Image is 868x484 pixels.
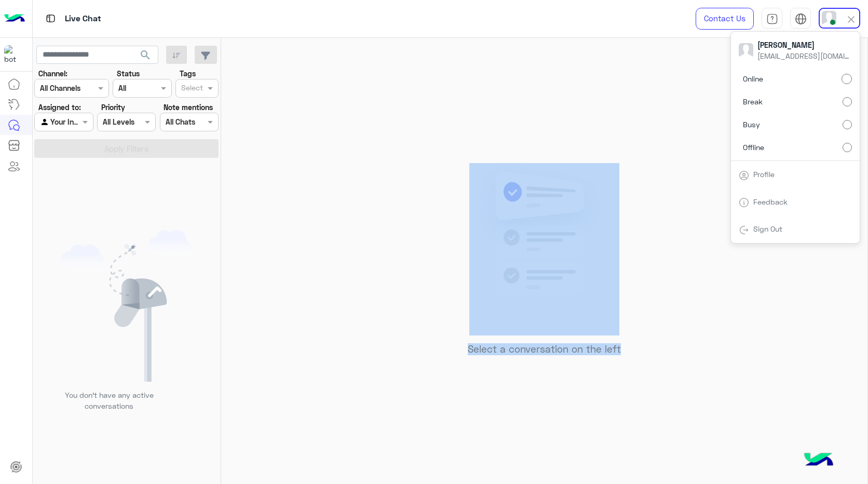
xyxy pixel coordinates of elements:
img: tab [766,13,778,25]
label: Tags [180,68,196,79]
span: search [139,49,152,61]
img: tab [44,12,57,25]
span: Busy [743,119,760,130]
img: userImage [739,43,753,58]
input: Break [843,97,852,106]
button: Apply Filters [34,139,219,158]
input: Busy [843,120,852,129]
span: Online [743,73,763,84]
img: tab [739,225,749,235]
button: search [133,46,158,68]
input: Offline [843,143,852,152]
input: Online [842,74,852,84]
span: Break [743,96,763,107]
span: [EMAIL_ADDRESS][DOMAIN_NAME] [757,50,851,61]
label: Assigned to: [38,102,81,113]
img: empty users [61,230,192,382]
label: Note mentions [164,102,213,113]
img: tab [739,197,749,208]
img: close [845,14,857,25]
img: userImage [822,11,836,25]
p: You don’t have any active conversations [57,389,161,412]
p: Live Chat [65,12,101,26]
a: Sign Out [753,224,782,233]
img: 322208621163248 [4,45,23,64]
img: hulul-logo.png [801,442,837,479]
label: Status [117,68,140,79]
label: Priority [101,102,125,113]
span: Offline [743,142,764,153]
div: Select [180,82,203,96]
a: Contact Us [696,8,754,30]
a: tab [762,8,782,30]
h5: Select a conversation on the left [468,343,621,355]
img: Logo [4,8,25,30]
img: tab [739,170,749,181]
a: Profile [753,170,775,179]
span: [PERSON_NAME] [757,39,851,50]
img: tab [795,13,807,25]
label: Channel: [38,68,67,79]
a: Feedback [753,197,788,206]
img: no messages [469,163,619,335]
